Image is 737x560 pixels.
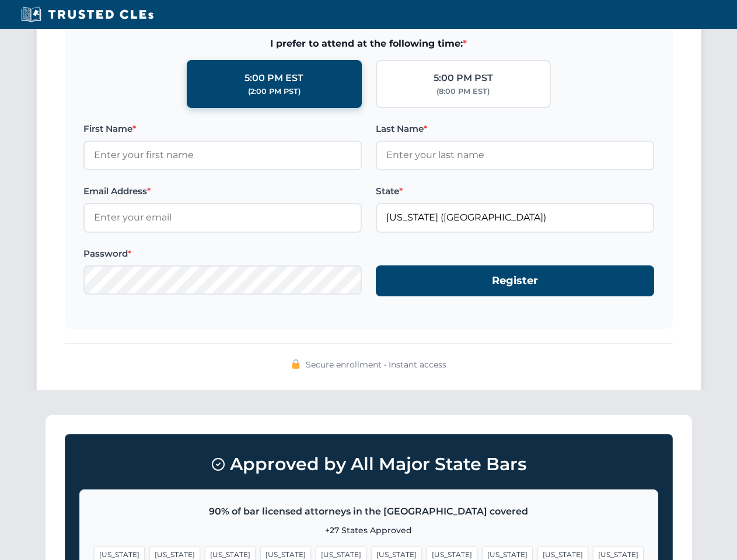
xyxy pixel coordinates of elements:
[434,71,493,86] div: 5:00 PM PST
[83,184,362,198] label: Email Address
[18,6,157,23] img: Trusted CLEs
[83,247,362,261] label: Password
[244,71,303,86] div: 5:00 PM EST
[376,265,654,296] button: Register
[376,141,654,170] input: Enter your last name
[94,524,644,537] p: +27 States Approved
[83,122,362,136] label: First Name
[436,86,490,97] div: (8:00 PM EST)
[376,184,654,198] label: State
[83,141,362,170] input: Enter your first name
[291,359,301,369] img: 🔒
[79,449,658,480] h3: Approved by All Major State Bars
[306,358,446,371] span: Secure enrollment • Instant access
[376,122,654,136] label: Last Name
[248,86,301,97] div: (2:00 PM PST)
[83,203,362,232] input: Enter your email
[94,504,644,519] p: 90% of bar licensed attorneys in the [GEOGRAPHIC_DATA] covered
[376,203,654,232] input: Florida (FL)
[83,36,654,51] span: I prefer to attend at the following time:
